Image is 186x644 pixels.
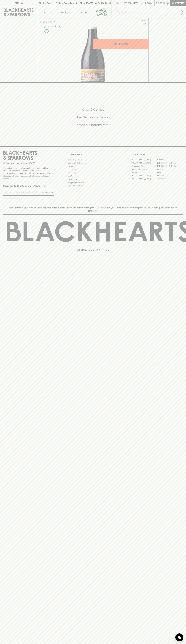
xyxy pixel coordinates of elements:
[3,123,183,127] h5: Across Melbourne Metro
[29,172,54,174] strong: Liquor License #32064953
[132,165,157,168] a: Brunswick West
[157,165,183,168] a: [GEOGRAPHIC_DATA]
[37,6,56,18] button: Shop
[48,21,53,23] a: SHOP
[42,11,47,14] p: Shop
[3,162,54,165] p: Sibling owned and run since [DATE]
[3,167,54,180] p: It is against the law to sell or supply alcohol to, or to obtain alcohol on behalf of a person un...
[114,42,128,46] p: ADD TO CART
[68,162,119,165] a: Business & Bulk Gifting
[14,2,23,5] p: FIND US
[3,107,183,112] h5: Click & Collect
[61,11,69,14] p: Tastings
[68,168,119,171] a: Contact Us
[157,177,183,180] a: Thornbury
[128,2,138,5] p: Wishlist
[3,115,183,119] h5: Uber Same-Day Delivery
[68,158,119,161] a: Bottle Drop FAQ's
[132,161,157,165] a: [GEOGRAPHIC_DATA]
[167,2,168,4] p: 0
[42,191,53,194] p: SUBSCRIBE
[37,27,149,82] img: 41696.png
[132,171,157,174] a: Fitzroy North
[157,168,183,171] a: Fitzroy
[68,178,119,181] a: Privacy Policy
[68,153,119,156] p: OTHER AREAS
[56,6,74,18] a: Tastings
[3,197,54,200] p: We will never spam you
[68,175,119,178] a: FAQ's
[93,39,149,49] button: ADD TO CART
[157,174,183,177] a: Prahran
[68,181,119,184] a: Shipping Information
[5,206,181,212] p: Blackhearts & Sparrows acknowledges the traditional Custodians of land throughout [GEOGRAPHIC_DAT...
[80,11,87,14] p: Stores
[39,21,46,23] a: HOME
[157,171,183,174] a: Geelong
[132,153,183,156] p: OUR STORES
[5,190,41,195] input: e.g. jane@blackheartsandsparrows.com.au
[157,158,183,161] a: Braddon
[74,6,93,18] a: Stores
[41,190,54,195] button: SUBSCRIBE
[157,161,183,165] a: [GEOGRAPHIC_DATA]
[132,174,157,177] a: [GEOGRAPHIC_DATA]
[132,158,157,161] a: [GEOGRAPHIC_DATA]
[140,19,147,26] button: Add to wishlist
[44,25,61,28] button: Add to wishlist
[44,29,49,33] img: Vegan
[178,636,181,639] img: bubble-icon
[132,177,157,180] a: [GEOGRAPHIC_DATA]
[156,2,162,5] p: $0.00
[44,28,49,34] a: Made without the use of any animal products.
[68,165,119,168] a: Careers
[3,184,54,188] p: Subscribe to The Blackhearts Newsletter
[132,168,157,171] a: [PERSON_NAME]
[172,2,184,5] p: Checkout
[3,97,183,141] div: Call to action block
[68,171,119,174] a: Gift Cards
[68,184,119,187] a: Terms & Conditions
[145,2,152,5] p: Login
[121,10,181,15] input: Try "Pinot noir"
